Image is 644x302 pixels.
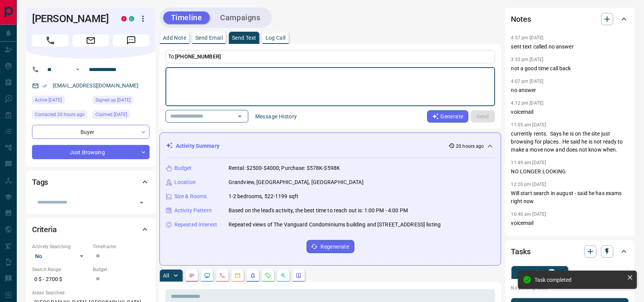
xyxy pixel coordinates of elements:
p: NO LONGER LOOKING [511,168,629,176]
div: Buyer [32,125,150,139]
p: 1-2 bedrooms, 522-1199 sqft [229,192,299,200]
p: 10:40 am [DATE] [511,212,546,217]
p: Send Email [195,35,223,40]
p: Areas Searched: [32,289,150,296]
button: Open [73,65,82,74]
span: Message [113,34,150,47]
h2: Notes [511,13,531,25]
button: Open [136,197,147,208]
p: Activity Summary [176,142,219,150]
span: Claimed [DATE] [95,111,127,118]
p: Activity Pattern [174,207,212,215]
p: Send Text [232,35,256,40]
div: Tasks [511,242,629,261]
span: Active [DATE] [35,96,62,104]
p: All [163,273,169,278]
div: Just Browsing [32,145,150,159]
div: Task completed [535,277,624,283]
button: Generate [427,110,469,123]
svg: Lead Browsing Activity [204,273,210,279]
svg: Notes [189,273,195,279]
p: currently rents. Says he is on the site just browsing for places. He said he is not ready to make... [511,130,629,154]
div: Tags [32,173,150,191]
h2: Tags [32,176,48,188]
span: Signed up [DATE] [95,96,130,104]
button: Campaigns [213,11,268,24]
svg: Emails [235,273,241,279]
p: sent text called no answer [511,43,629,51]
p: Repeated Interest [174,221,217,229]
p: Search Range: [32,266,89,273]
p: No pending tasks [511,282,629,294]
p: Repeated views of The Vanguard Condominiums building and [STREET_ADDRESS] listing [229,221,441,229]
p: 3:55 pm [DATE] [511,57,544,62]
p: Size & Rooms [174,192,207,200]
p: Location [174,178,196,186]
p: 11:49 am [DATE] [511,160,546,165]
p: Budget: [93,266,150,273]
p: not a good time call back [511,65,629,73]
p: 0 $ - 2700 $ [32,273,89,286]
p: Grandview, [GEOGRAPHIC_DATA], [GEOGRAPHIC_DATA] [229,178,364,186]
div: Sun Oct 12 2025 [32,96,89,107]
p: 4:07 pm [DATE] [511,79,544,84]
p: voicemail [511,108,629,116]
div: No [32,250,89,262]
p: 12:20 pm [DATE] [511,182,546,187]
p: Add Note [163,35,186,40]
div: Sun Sep 14 2025 [93,110,150,121]
h1: [PERSON_NAME] [32,13,110,25]
svg: Email Verified [42,83,47,89]
svg: Requests [265,273,271,279]
p: Budget [174,164,192,172]
p: To: [166,50,495,63]
p: voicemail [511,219,629,227]
p: Will start search in august - said he has exams right now [511,189,629,205]
p: Timeframe: [93,243,150,250]
p: 4:57 pm [DATE] [511,35,544,40]
span: Call [32,34,69,47]
button: Open [235,111,245,122]
div: condos.ca [129,16,134,21]
p: 20 hours ago [456,143,484,150]
svg: Calls [219,273,225,279]
p: 11:05 am [DATE] [511,122,546,128]
div: Notes [511,10,629,28]
p: no answer [511,86,629,94]
a: [EMAIL_ADDRESS][DOMAIN_NAME] [53,82,139,89]
p: Rental: $2500-$4000; Purchase: $578K-$598K [229,164,340,172]
span: Contacted 20 hours ago [35,111,85,118]
button: Message History [251,110,302,123]
p: Based on the lead's activity, the best time to reach out is: 1:00 PM - 4:00 PM [229,207,408,215]
div: Tue Oct 14 2025 [32,110,89,121]
p: 4:12 pm [DATE] [511,100,544,106]
h2: Tasks [511,245,531,258]
button: Timeline [163,11,210,24]
svg: Opportunities [280,273,287,279]
button: Regenerate [307,240,354,253]
p: Log Call [266,35,286,40]
svg: Agent Actions [296,273,302,279]
div: property.ca [121,16,127,21]
span: [PHONE_NUMBER] [175,53,221,60]
p: Actively Searching: [32,243,89,250]
span: Email [72,34,109,47]
h2: Criteria [32,223,57,236]
div: Mon Mar 23 2020 [93,96,150,107]
div: Activity Summary20 hours ago [166,139,495,153]
div: Criteria [32,220,150,239]
svg: Listing Alerts [250,273,256,279]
